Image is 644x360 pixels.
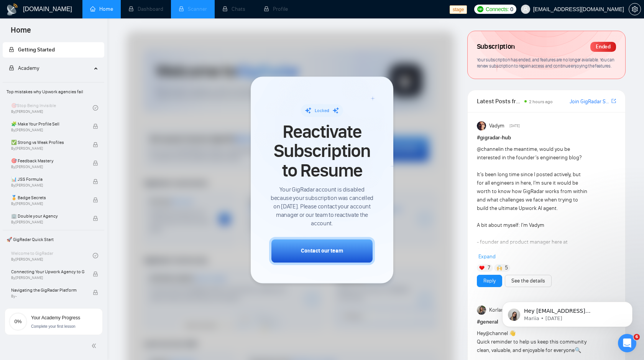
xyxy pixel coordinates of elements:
[489,122,504,130] span: Vadym
[18,46,55,53] span: Getting Started
[629,3,641,15] button: setting
[301,247,343,255] div: Contact our team
[611,97,616,105] a: export
[505,275,552,287] button: See the details
[9,319,27,324] span: 0%
[315,108,329,113] span: Locked
[11,294,85,299] span: By -
[511,277,545,285] a: See the details
[11,268,85,276] span: Connecting Your Upwork Agency to GigRadar
[497,265,502,271] img: 🙌
[93,216,98,221] span: lock
[93,197,98,203] span: lock
[11,201,85,206] span: By [PERSON_NAME]
[90,6,113,12] a: homeHome
[450,5,467,14] span: stage
[629,6,641,12] span: setting
[93,179,98,184] span: lock
[269,122,375,180] span: Reactivate Subscription to Resume
[477,121,486,130] img: Vadym
[11,175,85,183] span: 📊 JSS Formula
[269,186,375,228] span: Your GigRadar account is disabled because your subscription was cancelled on [DATE]. Please conta...
[93,253,98,258] span: check-circle
[477,275,502,287] button: Reply
[3,42,104,58] li: Getting Started
[477,306,486,315] img: Korlan
[11,128,85,132] span: By [PERSON_NAME]
[269,237,375,265] button: Contact our team
[477,146,499,152] span: @channel
[3,84,103,99] span: Top mistakes why Upwork agencies fail
[489,306,504,314] span: Korlan
[505,264,508,272] span: 5
[491,286,644,339] iframe: Intercom notifications message
[11,220,85,225] span: By [PERSON_NAME]
[590,42,616,52] div: Ended
[31,324,76,329] span: Complete your first lesson
[11,212,85,220] span: 🏢 Double your Agency
[477,134,616,142] h1: # gigradar-hub
[488,264,490,272] span: 7
[575,347,581,353] span: 🔍
[93,105,98,111] span: check-circle
[93,271,98,277] span: lock
[618,334,636,352] iframe: Intercom live chat
[18,65,39,71] span: Academy
[3,232,103,247] span: 🚀 GigRadar Quick Start
[93,290,98,295] span: lock
[11,146,85,151] span: By [PERSON_NAME]
[479,265,485,271] img: ❤️
[11,194,85,201] span: 🏅 Badge Secrets
[33,22,132,135] span: Hey [EMAIL_ADDRESS][DOMAIN_NAME], Looks like your Upwork agency WorkWise Agency ran out of connec...
[486,5,509,13] span: Connects:
[33,30,132,36] p: Message from Mariia, sent 5d ago
[5,25,37,41] span: Home
[523,7,528,12] span: user
[11,183,85,188] span: By [PERSON_NAME]
[509,122,520,129] span: [DATE]
[634,334,640,340] span: 6
[477,57,614,69] span: Your subscription has ended, and features are no longer available. You can renew subscription to ...
[11,165,85,169] span: By [PERSON_NAME]
[483,277,496,285] a: Reply
[611,98,616,104] span: export
[93,124,98,129] span: lock
[477,318,616,326] h1: # general
[11,120,85,128] span: 🧩 Make Your Profile Sell
[510,5,513,13] span: 0
[93,160,98,166] span: lock
[629,6,641,12] a: setting
[11,276,85,280] span: By [PERSON_NAME]
[570,97,610,106] a: Join GigRadar Slack Community
[6,3,18,16] img: logo
[9,65,39,71] span: Academy
[91,342,99,350] span: double-left
[485,330,508,337] span: @channel
[11,157,85,165] span: 🎯 Feedback Mastery
[477,96,522,106] span: Latest Posts from the GigRadar Community
[477,6,483,12] img: upwork-logo.png
[93,142,98,147] span: lock
[9,65,14,71] span: lock
[11,286,85,294] span: Navigating the GigRadar Platform
[11,139,85,146] span: ✅ Strong vs Weak Profiles
[478,253,496,260] span: Expand
[477,40,515,53] span: Subscription
[9,47,14,52] span: lock
[529,99,553,104] span: 2 hours ago
[31,315,80,320] span: Your Academy Progress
